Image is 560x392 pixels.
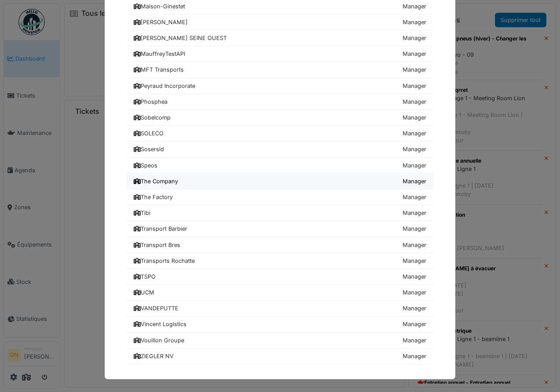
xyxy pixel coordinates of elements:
[127,189,433,205] a: The Factory Manager
[403,193,426,201] div: Manager
[134,352,174,360] div: ZIEGLER NV
[403,161,426,170] div: Manager
[134,272,156,281] div: TSPO
[134,336,184,345] div: Vouillon Groupe
[403,352,426,360] div: Manager
[403,336,426,345] div: Manager
[403,304,426,312] div: Manager
[403,82,426,90] div: Manager
[134,177,178,185] div: The Company
[134,241,180,249] div: Transport Bres
[127,316,433,332] a: Vincent Logistics Manager
[403,320,426,328] div: Manager
[127,285,433,301] a: UCM Manager
[127,237,433,253] a: Transport Bres Manager
[134,288,154,297] div: UCM
[403,209,426,217] div: Manager
[127,269,433,285] a: TSPO Manager
[127,174,433,189] a: The Company Manager
[403,2,426,11] div: Manager
[134,129,164,138] div: SOLECO
[127,142,433,157] a: Sosersid Manager
[134,82,195,90] div: Peyraud Incorporate
[403,98,426,106] div: Manager
[403,18,426,26] div: Manager
[403,257,426,265] div: Manager
[127,348,433,364] a: ZIEGLER NV Manager
[127,301,433,316] a: VANDEPUTTE Manager
[403,272,426,281] div: Manager
[134,34,227,42] div: [PERSON_NAME] SEINE OUEST
[127,94,433,110] a: Phosphea Manager
[403,34,426,42] div: Manager
[127,126,433,142] a: SOLECO Manager
[134,98,167,106] div: Phosphea
[127,15,433,30] a: [PERSON_NAME] Manager
[127,221,433,237] a: Transport Barbier Manager
[134,113,171,122] div: Sobelcomp
[127,78,433,94] a: Peyraud Incorporate Manager
[134,257,195,265] div: Transports Rochatte
[134,193,173,201] div: The Factory
[134,209,150,217] div: Tibi
[127,158,433,174] a: Speos Manager
[403,177,426,185] div: Manager
[403,50,426,58] div: Manager
[134,320,186,328] div: Vincent Logistics
[134,18,188,26] div: [PERSON_NAME]
[134,50,185,58] div: MauffreyTestAPI
[127,253,433,269] a: Transports Rochatte Manager
[134,2,185,11] div: Maison-Ginestet
[127,30,433,46] a: [PERSON_NAME] SEINE OUEST Manager
[134,145,164,153] div: Sosersid
[403,129,426,138] div: Manager
[127,46,433,62] a: MauffreyTestAPI Manager
[127,62,433,78] a: MFT Transports Manager
[127,110,433,126] a: Sobelcomp Manager
[403,241,426,249] div: Manager
[403,65,426,74] div: Manager
[127,333,433,348] a: Vouillon Groupe Manager
[403,288,426,297] div: Manager
[127,205,433,221] a: Tibi Manager
[134,304,178,312] div: VANDEPUTTE
[134,161,157,170] div: Speos
[403,113,426,122] div: Manager
[134,65,184,74] div: MFT Transports
[134,225,187,233] div: Transport Barbier
[403,145,426,153] div: Manager
[403,225,426,233] div: Manager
